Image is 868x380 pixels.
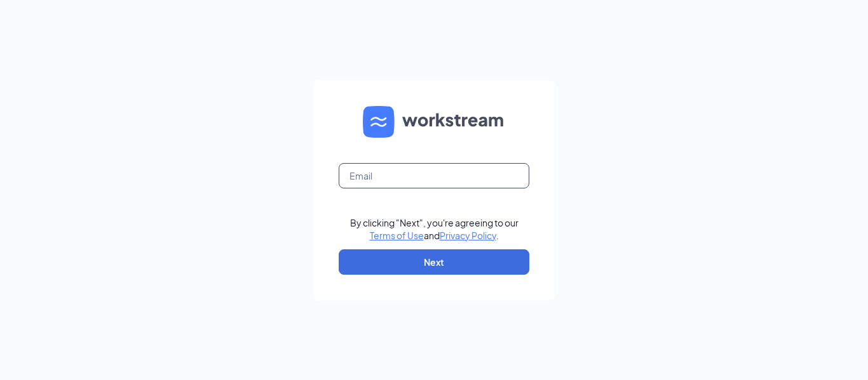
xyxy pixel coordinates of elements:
[339,163,529,188] input: Email
[339,249,529,275] button: Next
[363,106,505,138] img: WS logo and Workstream text
[440,230,496,241] a: Privacy Policy
[350,216,519,242] div: By clicking "Next", you're agreeing to our and .
[370,230,424,241] a: Terms of Use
